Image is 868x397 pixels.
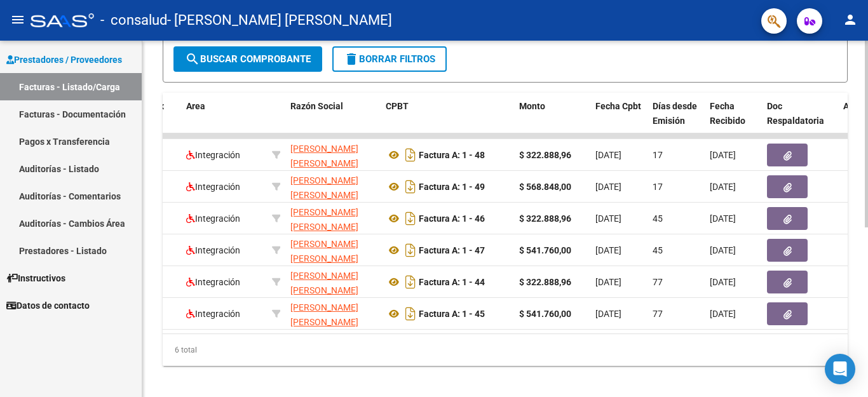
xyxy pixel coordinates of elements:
[648,93,705,149] datatable-header-cell: Días desde Emisión
[419,213,485,224] strong: Factura A: 1 - 46
[290,173,376,200] div: 20296344401
[290,271,358,295] span: [PERSON_NAME] [PERSON_NAME]
[710,309,736,319] span: [DATE]
[595,101,641,111] span: Fecha Cpbt
[843,12,858,27] mat-icon: person
[186,101,205,111] span: Area
[186,182,240,192] span: Integración
[514,93,590,149] datatable-header-cell: Monto
[6,299,90,313] span: Datos de contacto
[344,51,359,67] mat-icon: delete
[402,208,419,229] i: Descargar documento
[710,277,736,287] span: [DATE]
[519,213,571,224] strong: $ 322.888,96
[767,101,824,126] span: Doc Respaldatoria
[186,245,240,255] span: Integración
[519,309,571,319] strong: $ 541.760,00
[290,302,358,327] span: [PERSON_NAME] [PERSON_NAME]
[653,277,663,287] span: 77
[290,237,376,264] div: 20296344401
[653,245,663,255] span: 45
[290,205,376,232] div: 20296344401
[419,245,485,255] strong: Factura A: 1 - 47
[100,6,167,34] span: - consalud
[590,93,648,149] datatable-header-cell: Fecha Cpbt
[419,277,485,287] strong: Factura A: 1 - 44
[519,277,571,287] strong: $ 322.888,96
[595,309,621,319] span: [DATE]
[402,240,419,260] i: Descargar documento
[186,277,240,287] span: Integración
[653,213,663,224] span: 45
[402,304,419,324] i: Descargar documento
[290,269,376,295] div: 20296344401
[6,271,65,285] span: Instructivos
[595,150,621,160] span: [DATE]
[290,207,358,232] span: [PERSON_NAME] [PERSON_NAME]
[710,213,736,224] span: [DATE]
[173,46,322,72] button: Buscar Comprobante
[595,213,621,224] span: [DATE]
[6,53,122,67] span: Prestadores / Proveedores
[290,144,358,168] span: [PERSON_NAME] [PERSON_NAME]
[653,182,663,192] span: 17
[419,309,485,319] strong: Factura A: 1 - 45
[653,150,663,160] span: 17
[519,245,571,255] strong: $ 541.760,00
[290,142,376,168] div: 20296344401
[595,277,621,287] span: [DATE]
[519,101,545,111] span: Monto
[419,182,485,192] strong: Factura A: 1 - 49
[290,175,358,200] span: [PERSON_NAME] [PERSON_NAME]
[344,53,435,65] span: Borrar Filtros
[419,150,485,160] strong: Factura A: 1 - 48
[710,182,736,192] span: [DATE]
[595,245,621,255] span: [DATE]
[186,150,240,160] span: Integración
[332,46,447,72] button: Borrar Filtros
[186,309,240,319] span: Integración
[186,213,240,224] span: Integración
[181,93,267,149] datatable-header-cell: Area
[710,101,745,126] span: Fecha Recibido
[185,53,311,65] span: Buscar Comprobante
[290,101,343,111] span: Razón Social
[163,334,848,366] div: 6 total
[519,150,571,160] strong: $ 322.888,96
[519,182,571,192] strong: $ 568.848,00
[185,51,200,67] mat-icon: search
[595,182,621,192] span: [DATE]
[402,272,419,292] i: Descargar documento
[290,239,358,264] span: [PERSON_NAME] [PERSON_NAME]
[386,101,409,111] span: CPBT
[762,93,838,149] datatable-header-cell: Doc Respaldatoria
[402,177,419,197] i: Descargar documento
[705,93,762,149] datatable-header-cell: Fecha Recibido
[285,93,381,149] datatable-header-cell: Razón Social
[653,309,663,319] span: 77
[381,93,514,149] datatable-header-cell: CPBT
[10,12,25,27] mat-icon: menu
[710,245,736,255] span: [DATE]
[710,150,736,160] span: [DATE]
[825,354,855,384] div: Open Intercom Messenger
[290,300,376,327] div: 20296344401
[402,145,419,165] i: Descargar documento
[653,101,697,126] span: Días desde Emisión
[167,6,392,34] span: - [PERSON_NAME] [PERSON_NAME]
